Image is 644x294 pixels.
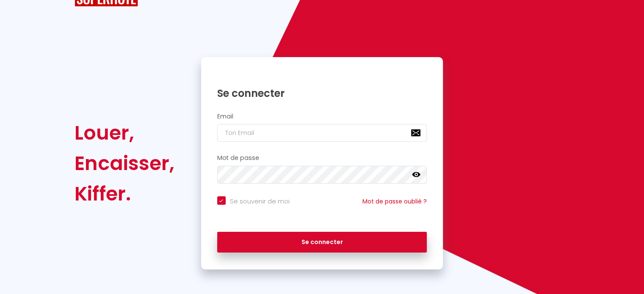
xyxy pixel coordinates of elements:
[75,148,174,179] div: Encaisser,
[217,87,427,100] h1: Se connecter
[217,113,427,120] h2: Email
[217,124,427,142] input: Ton Email
[217,154,427,162] h2: Mot de passe
[75,118,174,148] div: Louer,
[217,232,427,253] button: Se connecter
[362,197,427,206] a: Mot de passe oublié ?
[75,179,174,209] div: Kiffer.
